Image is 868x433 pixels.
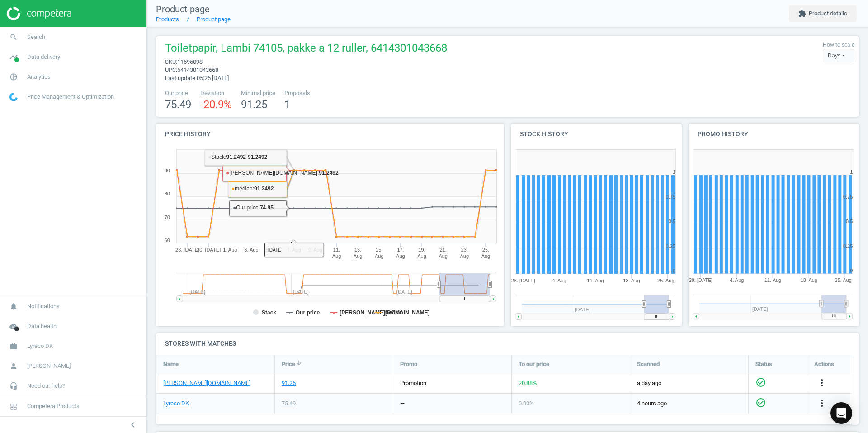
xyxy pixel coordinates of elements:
[440,247,447,252] tspan: 21.
[798,10,807,18] i: extension
[296,309,320,316] tspan: Our price
[764,278,781,283] tspan: 11. Aug
[673,169,675,175] text: 1
[241,98,267,111] span: 91.25
[340,309,429,316] tspan: [PERSON_NAME][DOMAIN_NAME]
[156,4,210,14] span: Product page
[850,169,853,175] text: 1
[519,360,549,368] span: To our price
[177,58,203,65] span: 11595098
[165,67,177,73] span: upc :
[823,49,854,62] div: Days
[789,5,857,22] button: extensionProduct details
[9,93,18,101] img: wGWNvw8QSZomAAAAABJRU5ErkJggg==
[417,253,426,259] tspan: Aug
[461,247,468,252] tspan: 23.
[27,53,60,61] span: Data delivery
[27,362,71,370] span: [PERSON_NAME]
[333,247,340,252] tspan: 11.
[156,16,179,23] a: Products
[460,253,469,259] tspan: Aug
[637,360,660,368] span: Scanned
[27,382,65,390] span: Need our help?
[7,7,71,20] img: ajHJNr6hYgQAAAAASUVORK5CYII=
[287,247,301,252] tspan: 7. Aug
[262,309,276,316] tspan: Stack
[165,75,229,81] span: Last update 05:25 [DATE]
[511,124,682,145] h4: Stock history
[5,48,22,66] i: timeline
[730,278,744,283] tspan: 4. Aug
[354,253,363,259] tspan: Aug
[282,360,295,368] span: Price
[200,89,232,97] span: Deviation
[165,214,170,220] text: 70
[27,342,53,350] span: Lyreco DK
[284,89,310,97] span: Proposals
[295,359,302,366] i: arrow_downward
[816,398,827,409] button: more_vert
[816,398,827,409] i: more_vert
[282,400,296,408] div: 75.49
[823,41,854,49] label: How to scale
[165,89,191,97] span: Our price
[637,379,741,387] span: a day ago
[165,238,170,243] text: 60
[587,278,604,283] tspan: 11. Aug
[165,41,447,58] span: Toiletpapir, Lambi 74105, pakke a 12 ruller, 6414301043668
[623,278,640,283] tspan: 18. Aug
[835,278,852,283] tspan: 25. Aug
[552,278,566,283] tspan: 4. Aug
[657,278,674,283] tspan: 25. Aug
[666,243,675,249] text: 0.25
[308,247,322,252] tspan: 9. Aug
[689,278,712,283] tspan: 28. [DATE]
[354,247,361,252] tspan: 13.
[127,419,138,430] i: chevron_left
[241,89,275,97] span: Minimal price
[165,191,170,196] text: 80
[755,397,766,408] i: check_circle_outline
[197,247,221,252] tspan: 30. [DATE]
[165,58,177,65] span: sku :
[519,400,534,407] span: 0.00 %
[175,247,199,252] tspan: 28. [DATE]
[439,253,448,259] tspan: Aug
[376,247,382,252] tspan: 15.
[397,247,404,252] tspan: 17.
[27,302,60,310] span: Notifications
[223,247,237,252] tspan: 1. Aug
[843,243,853,249] text: 0.25
[816,377,827,388] i: more_vert
[163,360,179,368] span: Name
[400,380,426,386] span: promotion
[801,278,817,283] tspan: 18. Aug
[27,322,57,330] span: Data health
[156,124,504,145] h4: Price history
[846,219,853,224] text: 0.5
[519,380,537,386] span: 20.88 %
[244,247,258,252] tspan: 3. Aug
[669,219,675,224] text: 0.5
[396,253,405,259] tspan: Aug
[400,400,405,408] div: —
[375,253,384,259] tspan: Aug
[5,29,22,46] i: search
[850,268,853,274] text: 0
[27,73,51,81] span: Analytics
[755,360,772,368] span: Status
[5,318,22,335] i: cloud_done
[163,400,189,408] a: Lyreco DK
[122,419,144,431] button: chevron_left
[5,357,22,375] i: person
[5,377,22,395] i: headset_mic
[27,402,80,410] span: Competera Products
[5,68,22,86] i: pie_chart_outlined
[27,33,45,41] span: Search
[284,98,290,111] span: 1
[689,124,859,145] h4: Promo history
[200,98,232,111] span: -20.9 %
[816,377,827,389] button: more_vert
[673,268,675,274] text: 0
[5,298,22,315] i: notifications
